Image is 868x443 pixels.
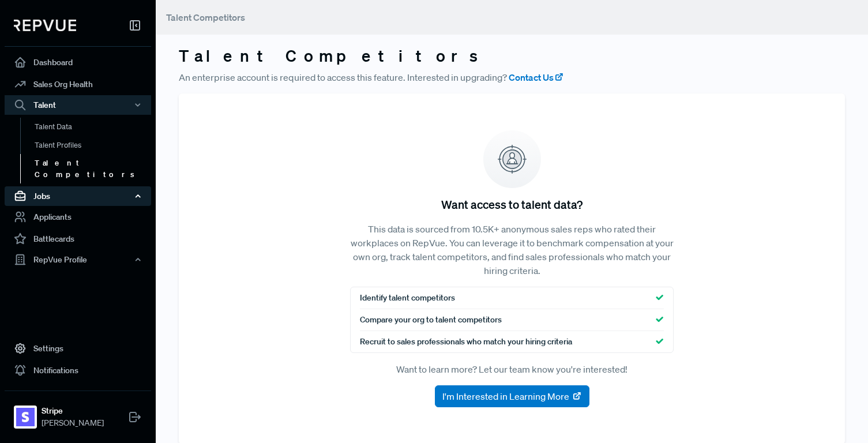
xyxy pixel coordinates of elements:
[5,95,151,115] button: Talent
[360,292,455,304] span: Identify talent competitors
[42,417,104,429] span: [PERSON_NAME]
[350,362,674,376] p: Want to learn more? Let our team know you're interested!
[441,197,583,211] h5: Want access to talent data?
[20,154,167,183] a: Talent Competitors
[5,206,151,228] a: Applicants
[42,405,104,417] strong: Stripe
[5,337,151,359] a: Settings
[360,314,502,326] span: Compare your org to talent competitors
[5,391,151,434] a: StripeStripe[PERSON_NAME]
[509,70,564,84] a: Contact Us
[16,408,35,426] img: Stripe
[360,336,572,348] span: Recruit to sales professionals who match your hiring criteria
[20,118,167,136] a: Talent Data
[5,250,151,269] button: RepVue Profile
[179,70,845,84] p: An enterprise account is required to access this feature. Interested in upgrading?
[166,12,245,23] span: Talent Competitors
[20,136,167,155] a: Talent Profiles
[179,46,845,66] h3: Talent Competitors
[5,186,151,206] button: Jobs
[5,228,151,250] a: Battlecards
[5,73,151,95] a: Sales Org Health
[442,389,569,403] span: I'm Interested in Learning More
[5,51,151,73] a: Dashboard
[5,359,151,381] a: Notifications
[435,385,589,407] button: I'm Interested in Learning More
[14,20,76,31] img: RepVue
[350,222,674,277] p: This data is sourced from 10.5K+ anonymous sales reps who rated their workplaces on RepVue. You c...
